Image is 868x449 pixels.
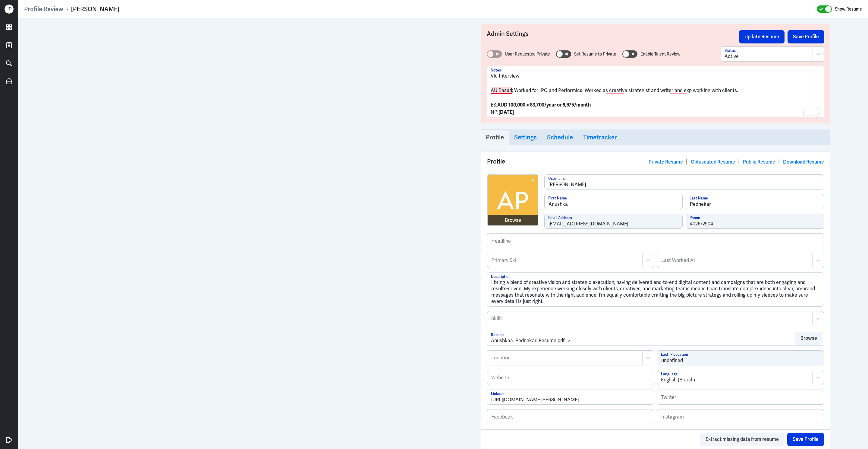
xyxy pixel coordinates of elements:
[491,101,820,109] p: ES:
[686,214,824,228] input: Phone
[743,159,775,165] a: Public Resume
[739,30,785,43] button: Update Resume
[486,134,504,141] h3: Profile
[497,102,591,108] strong: AUD 100,000 = 83,700/year or 6,975/month
[487,273,824,306] textarea: I bring a blend of creative vision and strategic execution, having delivered end-to-end digital c...
[487,234,824,248] input: Headline
[787,433,824,446] button: Save Profile
[640,51,681,57] label: Enable Talent Review
[547,134,573,141] h3: Schedule
[545,175,824,189] input: Username
[488,175,538,226] img: avatar.jpg
[691,159,735,165] a: Obfuscated Resume
[649,159,683,165] a: Private Resume
[686,194,824,209] input: Last Name
[657,351,824,365] input: Last IP Location
[491,87,820,94] p: AU Based; Worked for IPG and Performics. Worked as creative strategist and writer and exp working...
[491,72,820,116] div: To enrich screen reader interactions, please activate Accessibility in Grammarly extension settings
[700,433,784,446] button: Extract missing data from resume
[24,5,63,13] a: Profile Review
[505,217,521,224] div: Browse
[491,337,565,344] div: Anushkaa_Pednekar..Resume.pdf
[487,409,654,424] input: Facebook
[56,24,405,443] iframe: To enrich screen reader interactions, please activate Accessibility in Grammarly extension settings
[491,109,820,116] p: NP:
[498,109,514,115] strong: [DATE]
[71,5,119,13] div: [PERSON_NAME]
[583,134,617,141] h3: Timetracker
[487,30,739,43] h3: Admin Settings
[481,151,830,171] div: Profile
[657,409,824,424] input: Instagram
[649,157,824,166] div: | | |
[545,214,682,228] input: Email Address
[574,51,616,57] label: Set Resume to Private
[835,5,862,13] label: Show Resume
[783,159,824,165] a: Download Resume
[487,390,654,404] input: Linkedin
[514,134,537,141] h3: Settings
[487,370,654,385] input: Website
[491,72,820,80] p: Vid Interview
[788,30,824,43] button: Save Profile
[795,332,822,345] button: Browse
[545,194,682,209] input: First Name
[5,5,14,14] div: J D
[505,51,550,57] label: User Requested Private
[63,5,71,13] p: ›
[657,390,824,404] input: Twitter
